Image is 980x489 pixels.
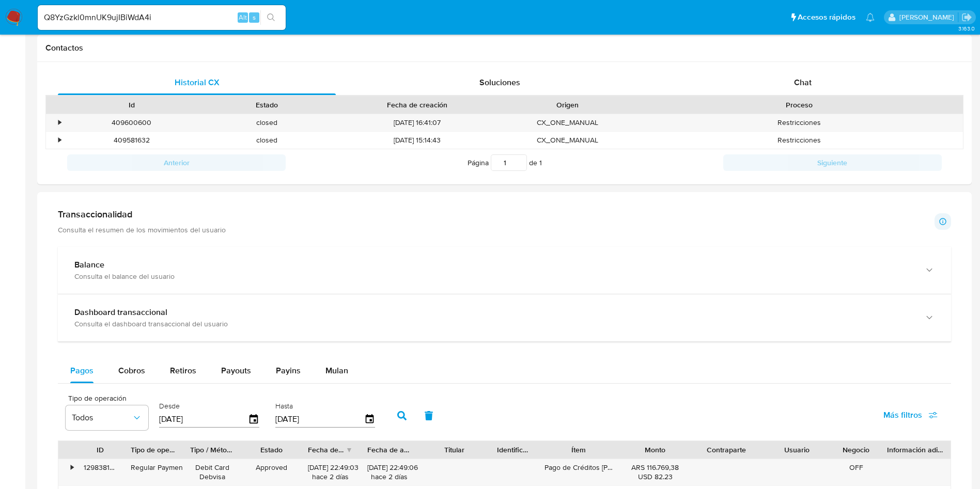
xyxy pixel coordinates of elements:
a: Notificaciones [866,13,875,22]
div: CX_ONE_MANUAL [500,114,635,131]
div: Proceso [643,100,956,110]
button: Siguiente [723,154,942,171]
div: Restricciones [635,132,963,149]
span: Chat [794,76,812,88]
span: 1 [539,157,542,168]
div: closed [199,114,335,131]
div: [DATE] 15:14:43 [335,132,500,149]
span: Página de [468,154,542,171]
div: CX_ONE_MANUAL [500,132,635,149]
div: Id [71,100,192,110]
div: • [58,135,61,145]
span: Historial CX [175,76,220,88]
button: Anterior [67,154,286,171]
span: s [253,12,256,22]
span: Accesos rápidos [798,12,855,23]
a: Salir [961,12,972,23]
div: Estado [207,100,328,110]
p: nicolas.duclosson@mercadolibre.com [899,12,958,22]
div: 409581632 [64,132,199,149]
div: Fecha de creación [342,100,493,110]
div: Restricciones [635,114,963,131]
div: closed [199,132,335,149]
div: • [58,118,61,128]
div: Origen [507,100,628,110]
input: Buscar usuario o caso... [38,11,286,24]
span: 3.163.0 [958,24,975,33]
h1: Contactos [45,43,963,53]
span: Alt [239,12,247,22]
button: search-icon [260,10,282,25]
div: [DATE] 16:41:07 [335,114,500,131]
span: Soluciones [479,76,520,88]
div: 409600600 [64,114,199,131]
